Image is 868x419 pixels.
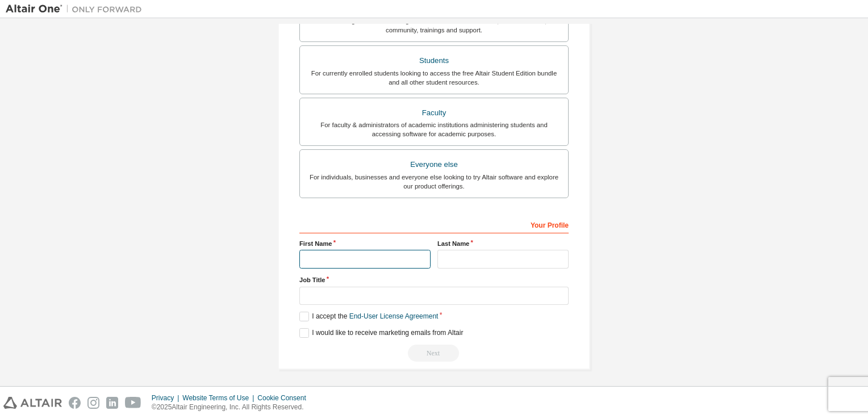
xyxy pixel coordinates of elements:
img: facebook.svg [69,397,81,409]
div: Website Terms of Use [182,393,257,403]
p: © 2025 Altair Engineering, Inc. All Rights Reserved. [152,403,313,412]
div: For faculty & administrators of academic institutions administering students and accessing softwa... [307,120,561,139]
div: Read and acccept EULA to continue [299,345,569,362]
label: Last Name [437,239,569,248]
img: linkedin.svg [106,397,118,409]
div: Privacy [152,393,182,403]
div: Cookie Consent [257,393,312,403]
div: Your Profile [299,215,569,233]
div: For currently enrolled students looking to access the free Altair Student Edition bundle and all ... [307,69,561,87]
div: Students [307,53,561,69]
label: First Name [299,239,431,248]
a: End-User License Agreement [349,312,439,320]
img: Altair One [6,3,148,15]
img: altair_logo.svg [3,397,62,409]
div: Everyone else [307,157,561,173]
label: I accept the [299,312,438,321]
label: Job Title [299,275,569,284]
div: For individuals, businesses and everyone else looking to try Altair software and explore our prod... [307,173,561,191]
div: For existing customers looking to access software downloads, HPC resources, community, trainings ... [307,16,561,35]
img: instagram.svg [87,397,99,409]
label: I would like to receive marketing emails from Altair [299,328,463,338]
img: youtube.svg [125,397,141,409]
div: Faculty [307,105,561,121]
